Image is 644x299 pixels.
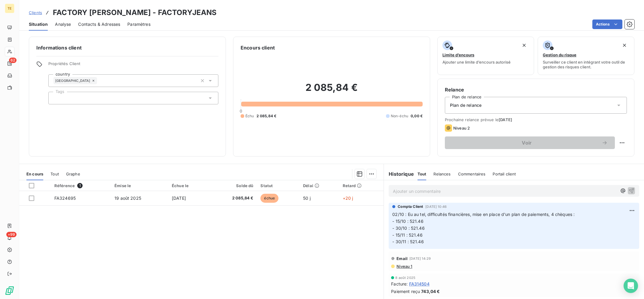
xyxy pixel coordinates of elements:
span: Paiement reçu [391,288,420,295]
button: Limite d’encoursAjouter une limite d’encours autorisé [437,37,534,75]
span: Surveiller ce client en intégrant votre outil de gestion des risques client. [543,60,629,69]
div: Statut [260,183,296,188]
h2: 2 085,84 € [241,82,423,100]
span: +99 [6,232,17,237]
span: 0 [240,109,242,113]
span: 2 085,84 € [257,113,277,119]
span: Facture : [391,281,408,287]
span: Contacts & Adresses [78,21,120,27]
span: 62 [9,58,17,63]
button: Actions [592,19,622,29]
h6: Historique [384,170,414,178]
span: [DATE] [499,117,512,122]
div: Open Intercom Messenger [624,279,638,293]
div: Émise le [114,183,165,188]
span: Prochaine relance prévue le [445,117,627,122]
span: [GEOGRAPHIC_DATA] [55,79,90,82]
span: Relances [433,172,451,176]
span: Paramètres [127,21,150,27]
h3: FACTORY [PERSON_NAME] - FACTORYJEANS [53,7,217,18]
span: En cours [26,172,43,176]
span: Situation [29,21,48,27]
span: Portail client [493,172,516,176]
span: Tout [418,172,427,176]
span: échue [260,194,278,203]
span: Analyse [55,21,71,27]
span: 2 085,84 € [213,195,254,201]
span: Propriétés Client [48,61,218,70]
span: [DATE] 10:46 [425,205,447,208]
span: Ajouter une limite d’encours autorisé [442,60,511,64]
span: Tout [50,172,59,176]
span: 0,00 € [411,113,423,119]
span: FA324695 [54,196,76,201]
span: 1 [77,183,83,188]
span: Non-échu [391,113,408,119]
span: [DATE] 14:29 [409,257,431,260]
span: Graphe [66,172,80,176]
span: 19 août 2025 [114,196,141,201]
span: Clients [29,10,42,15]
span: [DATE] [172,196,186,201]
span: Niveau 2 [453,126,470,130]
div: Solde dû [213,183,254,188]
span: Échu [245,113,254,119]
span: 8 août 2025 [395,276,415,280]
span: Limite d’encours [442,52,474,57]
div: Référence [54,183,107,188]
a: Clients [29,10,42,16]
div: Délai [303,183,336,188]
h6: Encours client [241,44,275,51]
span: +20 j [343,196,353,201]
span: 743,04 € [421,288,440,295]
span: Commentaires [458,172,486,176]
h6: Relance [445,86,627,93]
div: Échue le [172,183,205,188]
h6: Informations client [36,44,218,51]
div: TE [5,4,14,13]
div: Retard [343,183,380,188]
span: 50 j [303,196,311,201]
img: Logo LeanPay [5,286,14,295]
span: FA314504 [409,281,430,287]
button: Gestion du risqueSurveiller ce client en intégrant votre outil de gestion des risques client. [538,37,634,75]
span: Gestion du risque [543,52,576,57]
span: 02/10 : Eu au tel, difficultés financières, mise en place d'un plan de paiements, 4 chèques : - 1... [392,212,575,244]
span: Compta Client [398,204,423,209]
button: Voir [445,136,615,149]
input: Ajouter une valeur [97,78,102,83]
span: Voir [452,140,602,145]
span: Email [396,256,408,261]
span: Plan de relance [450,102,481,108]
input: Ajouter une valeur [53,95,58,101]
span: Niveau 1 [396,264,412,269]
